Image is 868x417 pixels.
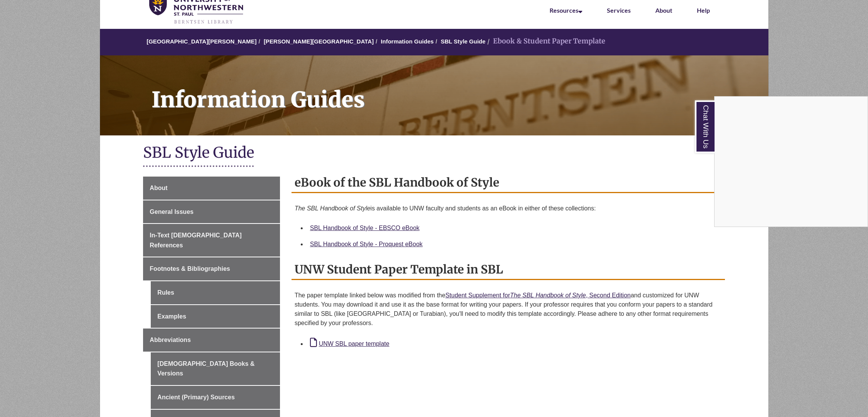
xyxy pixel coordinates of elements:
[714,96,868,227] div: Chat With Us
[607,7,631,14] a: Services
[550,7,582,14] a: Resources
[695,100,715,153] a: Chat With Us
[697,7,710,14] a: Help
[655,7,672,14] a: About
[715,97,868,227] iframe: Chat Widget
